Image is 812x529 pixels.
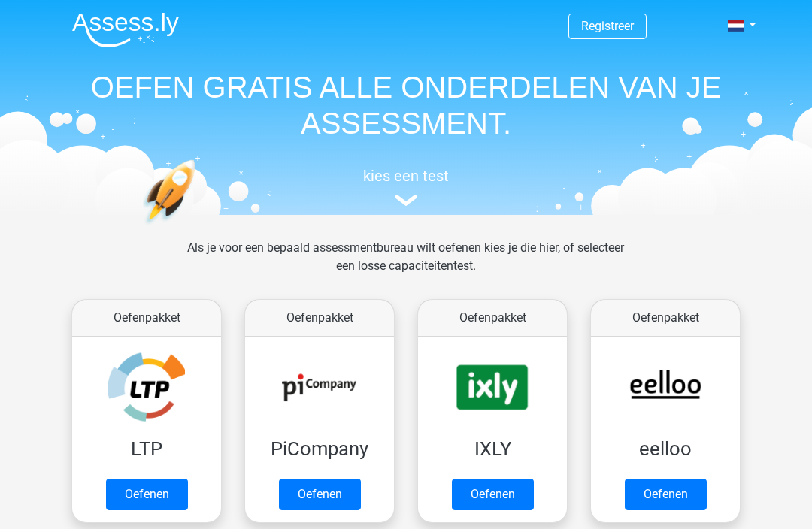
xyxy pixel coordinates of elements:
div: Als je voor een bepaald assessmentbureau wilt oefenen kies je die hier, of selecteer een losse ca... [175,239,636,293]
a: Oefenen [279,479,361,510]
img: oefenen [143,159,253,295]
a: Registreer [581,19,634,33]
a: Oefenen [452,479,534,510]
img: Assessly [72,12,179,47]
a: Oefenen [625,479,707,510]
h5: kies een test [60,167,752,185]
h1: OEFEN GRATIS ALLE ONDERDELEN VAN JE ASSESSMENT. [60,69,752,141]
a: Oefenen [106,479,188,510]
a: kies een test [60,167,752,207]
img: assessment [395,195,417,206]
